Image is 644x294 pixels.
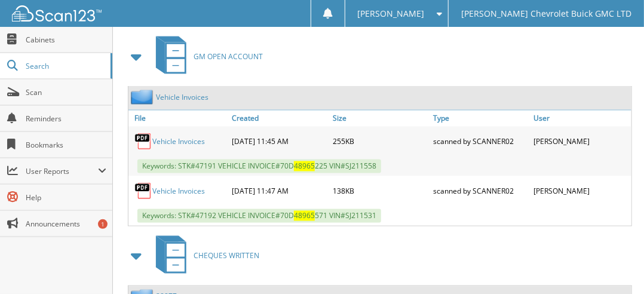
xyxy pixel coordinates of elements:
div: [PERSON_NAME] [531,179,631,203]
a: Vehicle Invoices [156,92,208,102]
span: Help [26,192,106,203]
a: GM OPEN ACCOUNT [149,33,263,80]
div: 1 [98,219,108,229]
span: Search [26,61,105,71]
span: 48965 [294,211,315,221]
div: 138KB [330,179,430,203]
img: folder2.png [131,90,156,105]
span: [PERSON_NAME] Chevrolet Buick GMC LTD [461,10,631,17]
img: scan123-logo-white.svg [12,5,102,22]
span: Keywords: STK#47192 VEHICLE INVOICE#70D 571 VIN#SJ211531 [137,209,381,223]
a: Vehicle Invoices [152,137,205,147]
span: 48965 [294,161,315,171]
a: User [531,111,631,127]
img: PDF.png [134,182,152,200]
div: [DATE] 11:47 AM [229,179,329,203]
a: Created [229,111,329,127]
span: Cabinets [26,35,106,45]
iframe: Chat Widget [584,237,644,294]
span: Keywords: STK#47191 VEHICLE INVOICE#70D 225 VIN#SJ211558 [137,160,381,173]
div: scanned by SCANNER02 [430,179,530,203]
div: scanned by SCANNER02 [430,130,530,154]
span: Bookmarks [26,140,106,150]
span: GM OPEN ACCOUNT [194,51,263,62]
a: Type [430,111,530,127]
a: Vehicle Invoices [152,186,205,197]
span: Reminders [26,114,106,124]
a: Size [330,111,430,127]
span: CHEQUES WRITTEN [194,251,259,261]
div: [DATE] 11:45 AM [229,130,329,154]
span: [PERSON_NAME] [358,10,425,17]
div: 255KB [330,130,430,154]
span: User Reports [26,166,98,176]
a: File [128,111,229,127]
span: Scan [26,87,106,97]
div: [PERSON_NAME] [531,130,631,154]
a: CHEQUES WRITTEN [149,232,259,280]
span: Announcements [26,219,106,229]
img: PDF.png [134,133,152,151]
